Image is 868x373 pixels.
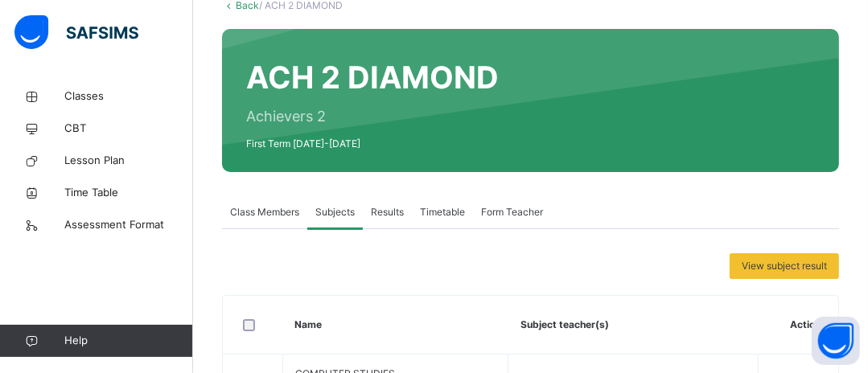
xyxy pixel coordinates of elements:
[64,333,192,349] span: Help
[64,88,193,105] span: Classes
[420,205,465,219] span: Timetable
[14,15,138,49] img: safsims
[64,153,193,169] span: Lesson Plan
[64,217,193,233] span: Assessment Format
[508,296,759,355] th: Subject teacher(s)
[371,205,404,219] span: Results
[246,137,499,151] span: First Term [DATE]-[DATE]
[64,185,193,201] span: Time Table
[742,259,827,273] span: View subject result
[64,121,193,137] span: CBT
[812,317,860,365] button: Open asap
[315,205,355,219] span: Subjects
[230,205,299,219] span: Class Members
[283,296,508,355] th: Name
[481,205,543,219] span: Form Teacher
[758,296,838,355] th: Actions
